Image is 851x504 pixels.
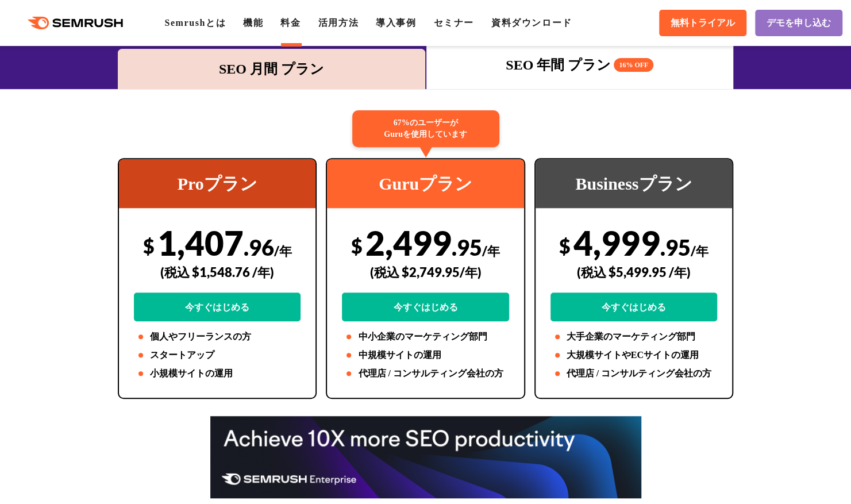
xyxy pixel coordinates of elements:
li: 中規模サイトの運用 [342,348,509,362]
span: $ [559,234,571,257]
a: 機能 [243,18,263,28]
div: 4,999 [550,222,717,321]
span: 16% OFF [614,58,653,72]
li: 大規模サイトやECサイトの運用 [550,348,717,362]
span: /年 [482,243,500,259]
div: 2,499 [342,222,509,321]
span: .96 [244,234,274,260]
a: 今すぐはじめる [550,293,717,321]
span: .95 [660,234,690,260]
div: (税込 $5,499.95 /年) [550,252,717,293]
div: Guruプラン [327,159,523,208]
a: デモを申し込む [755,10,842,36]
div: Proプラン [119,159,315,208]
span: $ [351,234,363,257]
li: 代理店 / コンサルティング会社の方 [342,367,509,380]
a: 資料ダウンロード [491,18,572,28]
a: 今すぐはじめる [134,293,301,321]
div: (税込 $2,749.95/年) [342,252,509,293]
span: デモを申し込む [767,17,831,29]
span: 無料トライアル [671,17,735,29]
div: SEO 月間 プラン [124,59,419,79]
li: スタートアップ [134,348,301,362]
div: 67%のユーザーが Guruを使用しています [352,110,499,147]
span: /年 [690,243,708,259]
a: 活用方法 [318,18,359,28]
span: /年 [274,243,292,259]
a: 導入事例 [376,18,416,28]
a: セミナー [433,18,473,28]
div: SEO 年間 プラン [432,55,727,75]
li: 中小企業のマーケティング部門 [342,330,509,344]
li: 代理店 / コンサルティング会社の方 [550,367,717,380]
span: .95 [452,234,482,260]
li: 小規模サイトの運用 [134,367,301,380]
div: (税込 $1,548.76 /年) [134,252,301,293]
div: 1,407 [134,222,301,321]
a: 料金 [280,18,301,28]
a: 今すぐはじめる [342,293,509,321]
li: 個人やフリーランスの方 [134,330,301,344]
a: Semrushとは [164,18,226,28]
li: 大手企業のマーケティング部門 [550,330,717,344]
span: $ [143,234,155,257]
a: 無料トライアル [659,10,746,36]
div: Businessプラン [536,159,732,208]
